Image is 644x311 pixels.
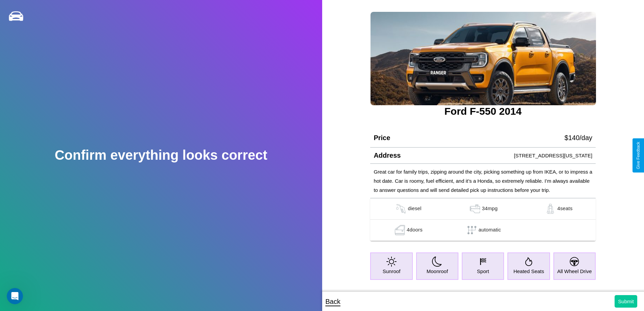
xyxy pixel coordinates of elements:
[7,288,23,304] iframe: Intercom live chat
[427,267,448,276] p: Moonroof
[408,204,421,214] p: diesel
[374,167,592,195] p: Great car for family trips, zipping around the city, picking something up from IKEA, or to impres...
[557,204,572,214] p: 4 seats
[370,198,596,241] table: simple table
[374,152,401,159] h4: Address
[326,295,340,308] p: Back
[55,148,267,163] h2: Confirm everything looks correct
[482,204,498,214] p: 34 mpg
[479,225,501,235] p: automatic
[394,204,408,214] img: gas
[477,267,489,276] p: Sport
[383,267,401,276] p: Sunroof
[544,204,557,214] img: gas
[393,225,407,235] img: gas
[615,295,637,308] button: Submit
[374,134,390,142] h4: Price
[514,151,592,160] p: [STREET_ADDRESS][US_STATE]
[636,142,641,169] div: Give Feedback
[407,225,423,235] p: 4 doors
[370,106,596,117] h3: Ford F-550 2014
[565,132,592,144] p: $ 140 /day
[514,267,544,276] p: Heated Seats
[557,267,592,276] p: All Wheel Drive
[468,204,482,214] img: gas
